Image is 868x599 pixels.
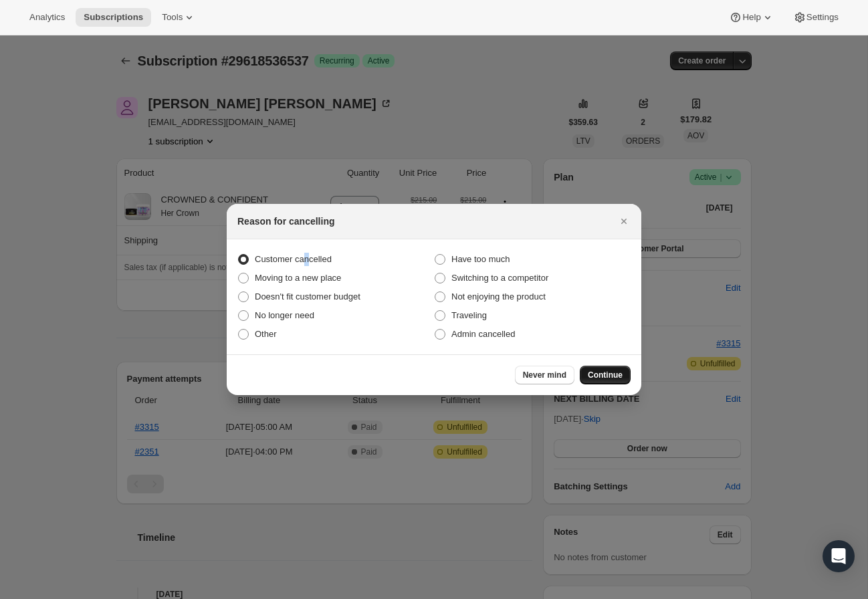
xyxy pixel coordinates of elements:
span: Subscriptions [84,12,143,23]
button: Tools [154,8,204,27]
span: Traveling [451,310,487,320]
button: Help [721,8,782,27]
button: Analytics [21,8,73,27]
button: Subscriptions [76,8,151,27]
span: Other [255,329,277,339]
span: Never mind [523,370,566,380]
span: No longer need [255,310,314,320]
span: Continue [588,370,623,380]
span: Not enjoying the product [451,291,546,302]
span: Moving to a new place [255,273,341,283]
span: Customer cancelled [255,254,332,264]
span: Have too much [451,254,510,264]
button: Never mind [515,366,574,384]
span: Analytics [29,12,65,23]
span: Settings [806,12,839,23]
span: Help [742,12,760,23]
span: Doesn't fit customer budget [255,291,360,302]
div: Open Intercom Messenger [823,540,855,572]
span: Tools [162,12,183,23]
button: Close [615,212,633,231]
span: Admin cancelled [451,329,515,339]
span: Switching to a competitor [451,273,548,283]
button: Continue [580,366,631,384]
h2: Reason for cancelling [237,215,334,228]
button: Settings [785,8,847,27]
